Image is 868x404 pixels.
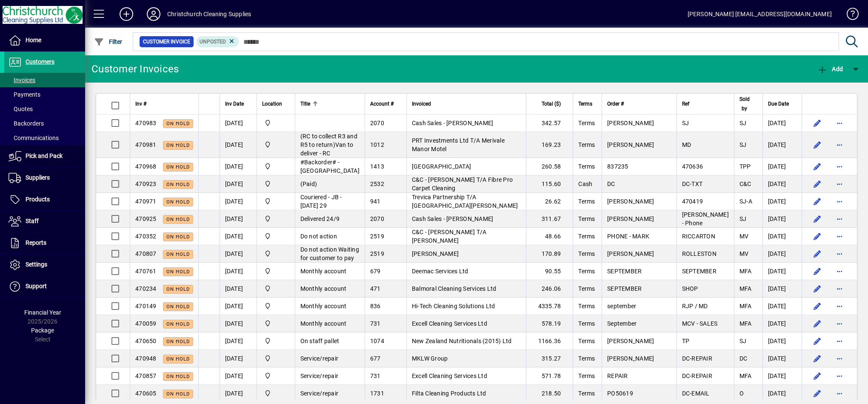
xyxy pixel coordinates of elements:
[225,99,251,109] div: Inv Date
[682,99,689,109] span: Ref
[578,355,595,362] span: Terms
[262,179,290,189] span: Christchurch Cleaning Supplies Ltd
[166,217,190,222] span: On hold
[578,250,595,257] span: Terms
[682,355,712,362] span: DC-REPAIR
[762,315,802,332] td: [DATE]
[526,298,573,315] td: 4335.78
[135,198,157,205] span: 470971
[740,320,752,327] span: MFA
[370,320,381,327] span: 731
[607,355,654,362] span: [PERSON_NAME]
[682,320,718,327] span: MCV - SALES
[740,215,747,222] span: SJ
[135,181,157,187] span: 470923
[370,303,381,309] span: 836
[135,338,157,344] span: 470650
[135,99,146,109] span: Inv #
[412,338,512,344] span: New Zealand Nutritionals (2015) Ltd
[762,210,802,228] td: [DATE]
[526,132,573,158] td: 169.23
[762,228,802,245] td: [DATE]
[135,390,157,397] span: 470605
[682,233,715,240] span: RICCARTON
[526,115,573,132] td: 342.57
[811,387,824,400] button: Edit
[4,73,85,87] a: Invoices
[740,285,752,292] span: MFA
[682,141,691,148] span: MD
[262,214,290,223] span: Christchurch Cleaning Supplies Ltd
[262,99,282,109] span: Location
[9,77,35,83] span: Invoices
[220,158,257,175] td: [DATE]
[740,198,752,205] span: SJ-A
[682,120,689,126] span: SJ
[607,163,628,170] span: 837235
[578,285,595,292] span: Terms
[26,239,46,246] span: Reports
[811,352,824,365] button: Edit
[262,249,290,258] span: Christchurch Cleaning Supplies Ltd
[526,228,573,245] td: 48.66
[607,215,654,222] span: [PERSON_NAME]
[140,6,167,22] button: Profile
[682,198,703,205] span: 470419
[811,160,824,173] button: Edit
[815,61,845,77] button: Add
[220,193,257,210] td: [DATE]
[300,372,339,379] span: Service/repair
[833,138,846,152] button: More options
[607,181,615,187] span: DC
[135,268,157,275] span: 470761
[607,338,654,344] span: [PERSON_NAME]
[682,250,717,257] span: ROLLESTON
[300,390,339,397] span: Service/repair
[833,334,846,348] button: More options
[220,115,257,132] td: [DATE]
[578,99,592,109] span: Terms
[4,211,85,232] a: Staff
[578,163,595,170] span: Terms
[26,58,54,65] span: Customers
[262,118,290,128] span: Christchurch Cleaning Supplies Ltd
[262,389,290,398] span: Christchurch Cleaning Supplies Ltd
[166,304,190,309] span: On hold
[762,158,802,175] td: [DATE]
[262,371,290,381] span: Christchurch Cleaning Supplies Ltd
[135,250,157,257] span: 470807
[220,175,257,193] td: [DATE]
[833,212,846,226] button: More options
[542,99,561,109] span: Total ($)
[4,167,85,189] a: Suppliers
[833,247,846,261] button: More options
[526,385,573,402] td: 218.50
[833,177,846,191] button: More options
[220,350,257,367] td: [DATE]
[740,372,752,379] span: MFA
[262,354,290,363] span: Christchurch Cleaning Supplies Ltd
[607,120,654,126] span: [PERSON_NAME]
[166,143,190,148] span: On hold
[811,116,824,130] button: Edit
[300,320,347,327] span: Monthly account
[300,181,317,187] span: (Paid)
[607,198,654,205] span: [PERSON_NAME]
[578,120,595,126] span: Terms
[607,303,636,309] span: september
[262,284,290,293] span: Christchurch Cleaning Supplies Ltd
[412,250,459,257] span: [PERSON_NAME]
[833,264,846,278] button: More options
[166,356,190,362] span: On hold
[412,229,487,244] span: C&C - [PERSON_NAME] T/A [PERSON_NAME]
[220,298,257,315] td: [DATE]
[225,99,244,109] span: Inv Date
[220,263,257,280] td: [DATE]
[578,372,595,379] span: Terms
[200,39,226,45] span: Unposted
[833,282,846,295] button: More options
[526,350,573,367] td: 315.27
[811,195,824,208] button: Edit
[370,268,381,275] span: 679
[4,254,85,275] a: Settings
